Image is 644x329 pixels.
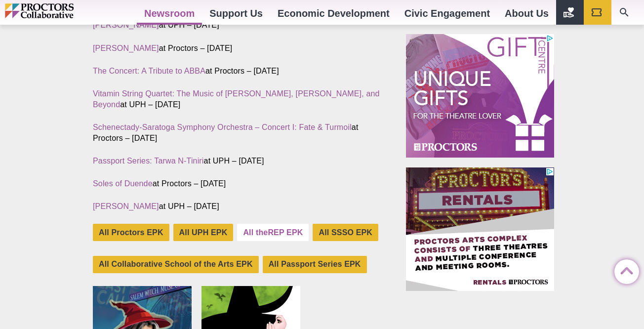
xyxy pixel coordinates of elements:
a: Passport Series: Tarwa N-Tiniri [93,157,204,165]
p: at Proctors – [DATE] [93,178,383,189]
iframe: Advertisement [406,34,554,158]
a: Soles of Duende [93,179,153,188]
a: All Proctors EPK [93,224,169,241]
a: [PERSON_NAME] [93,44,159,52]
a: [PERSON_NAME] [93,202,159,210]
a: All SSSO EPK [313,224,378,241]
a: Back to Top [614,260,634,280]
a: The Concert: A Tribute to ABBA [93,67,205,75]
p: at UPH – [DATE] [93,20,383,31]
p: at UPH – [DATE] [93,201,383,212]
p: at Proctors – [DATE] [93,43,383,54]
p: at UPH – [DATE] [93,156,383,166]
a: Vitamin String Quartet: The Music of [PERSON_NAME], [PERSON_NAME], and Beyond [93,89,380,109]
a: All UPH EPK [173,224,234,241]
a: All theREP EPK [237,224,309,241]
p: at Proctors – [DATE] [93,66,383,77]
p: at UPH – [DATE] [93,88,383,110]
a: All Passport Series EPK [263,256,367,273]
iframe: Advertisement [406,167,554,291]
a: [PERSON_NAME] [93,21,159,29]
p: at Proctors – [DATE] [93,122,383,144]
a: All Collaborative School of the Arts EPK [93,256,259,273]
a: Schenectady-Saratoga Symphony Orchestra – Concert I: Fate & Turmoil [93,123,352,131]
img: Proctors logo [5,3,116,18]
